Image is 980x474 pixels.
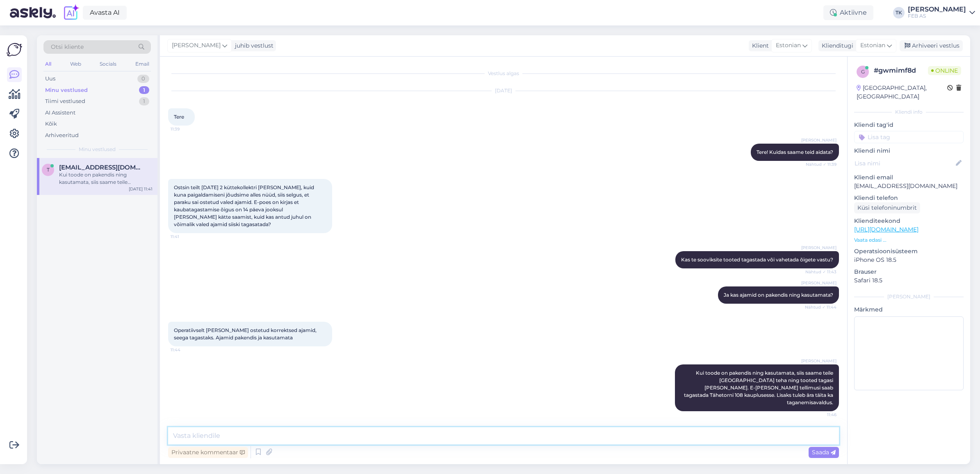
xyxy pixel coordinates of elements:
[174,184,315,227] span: Ostsin teilt [DATE] 2 küttekollektri [PERSON_NAME], kuid kuna paigaldamiseni jõudsime alles nüüd,...
[854,256,964,264] p: iPhone OS 18.5
[900,40,963,51] div: Arhiveeri vestlus
[43,59,53,69] div: All
[854,147,964,155] p: Kliendi nimi
[45,120,57,128] div: Kõik
[854,217,964,225] p: Klienditeekond
[776,41,801,50] span: Estonian
[174,327,318,341] span: Operatiivselt [PERSON_NAME] ostetud korrektsed ajamid, seega tagastaks. Ajamid pakendis ja kasuta...
[928,66,961,75] span: Online
[854,226,918,233] a: [URL][DOMAIN_NAME]
[749,41,769,50] div: Klient
[171,347,201,353] span: 11:44
[854,293,964,300] div: [PERSON_NAME]
[137,75,149,83] div: 0
[724,292,833,298] span: Ja kas ajamid on pakendis ning kasutamata?
[232,41,273,50] div: juhib vestlust
[139,97,149,105] div: 1
[818,41,853,50] div: Klienditugi
[806,161,836,167] span: Nähtud ✓ 11:39
[801,137,836,143] span: [PERSON_NAME]
[7,42,22,57] img: Askly Logo
[98,59,118,69] div: Socials
[139,86,149,94] div: 1
[684,370,834,405] span: Kui toode on pakendis ning kasutamata, siis saame teile [GEOGRAPHIC_DATA] teha ning tooted tagasi...
[801,245,836,251] span: [PERSON_NAME]
[908,13,966,19] div: FEB AS
[171,126,201,132] span: 11:39
[172,41,221,50] span: [PERSON_NAME]
[68,59,83,69] div: Web
[854,194,964,202] p: Kliendi telefon
[854,236,964,244] p: Vaata edasi ...
[134,59,151,69] div: Email
[801,280,836,286] span: [PERSON_NAME]
[62,4,80,21] img: explore-ai
[45,109,75,117] div: AI Assistent
[812,449,836,456] span: Saada
[757,149,833,155] span: Tere! Kuidas saame teid aidata?
[854,247,964,256] p: Operatsioonisüsteem
[168,87,839,94] div: [DATE]
[805,269,836,275] span: Nähtud ✓ 11:43
[908,6,975,19] a: [PERSON_NAME]FEB AS
[681,256,833,263] span: Kas te sooviksite tooted tagastada või vahetada õigete vastu?
[129,186,153,192] div: [DATE] 11:41
[854,276,964,285] p: Safari 18.5
[874,66,928,76] div: # gwmimf8d
[59,171,153,186] div: Kui toode on pakendis ning kasutamata, siis saame teile [GEOGRAPHIC_DATA] teha ning tooted tagasi...
[823,5,873,20] div: Aktiivne
[854,131,964,143] input: Lisa tag
[854,182,964,190] p: [EMAIL_ADDRESS][DOMAIN_NAME]
[174,114,184,120] span: Tere
[45,97,85,105] div: Tiimi vestlused
[168,70,839,77] div: Vestlus algas
[854,268,964,276] p: Brauser
[171,234,201,240] span: 11:41
[59,164,144,171] span: Tenno.tyll@gmail.com
[893,7,905,18] div: TK
[801,358,836,364] span: [PERSON_NAME]
[861,69,865,75] span: g
[854,202,920,213] div: Küsi telefoninumbrit
[854,108,964,116] div: Kliendi info
[854,305,964,314] p: Märkmed
[805,304,836,310] span: Nähtud ✓ 11:44
[45,75,55,83] div: Uus
[83,6,127,20] a: Avasta AI
[857,84,947,101] div: [GEOGRAPHIC_DATA], [GEOGRAPHIC_DATA]
[51,43,84,51] span: Otsi kliente
[860,41,885,50] span: Estonian
[45,86,88,94] div: Minu vestlused
[47,167,50,173] span: T
[806,412,836,418] span: 11:46
[908,6,966,13] div: [PERSON_NAME]
[854,121,964,129] p: Kliendi tag'id
[168,447,248,458] div: Privaatne kommentaar
[45,131,79,140] div: Arhiveeritud
[79,146,116,153] span: Minu vestlused
[854,173,964,182] p: Kliendi email
[855,159,954,168] input: Lisa nimi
